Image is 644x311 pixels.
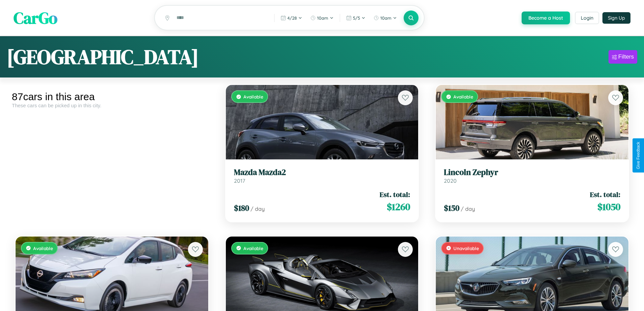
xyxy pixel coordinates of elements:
[7,43,199,71] h1: [GEOGRAPHIC_DATA]
[453,245,479,251] span: Unavailable
[243,245,263,251] span: Available
[234,177,245,184] span: 2017
[444,202,459,214] span: $ 150
[636,142,641,169] div: Give Feedback
[444,168,620,184] a: Lincoln Zephyr2020
[522,12,570,24] button: Become a Host
[12,103,212,108] div: These cars can be picked up in this city.
[251,205,265,212] span: / day
[243,94,263,99] span: Available
[609,50,637,64] button: Filters
[453,94,473,99] span: Available
[353,15,360,21] span: 5 / 5
[14,7,57,29] span: CarGo
[597,200,620,214] span: $ 1050
[234,168,410,177] h3: Mazda Mazda2
[277,13,306,23] button: 4/28
[590,190,620,199] span: Est. total:
[380,190,410,199] span: Est. total:
[444,168,620,177] h3: Lincoln Zephyr
[618,53,634,60] div: Filters
[287,15,297,21] span: 4 / 28
[387,200,410,214] span: $ 1260
[307,13,337,23] button: 10am
[370,13,400,23] button: 10am
[33,245,53,251] span: Available
[461,205,475,212] span: / day
[602,12,630,24] button: Sign Up
[575,12,599,24] button: Login
[12,91,212,103] div: 87 cars in this area
[343,13,369,23] button: 5/5
[234,202,249,214] span: $ 180
[380,15,391,21] span: 10am
[234,168,410,184] a: Mazda Mazda22017
[444,177,457,184] span: 2020
[317,15,328,21] span: 10am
